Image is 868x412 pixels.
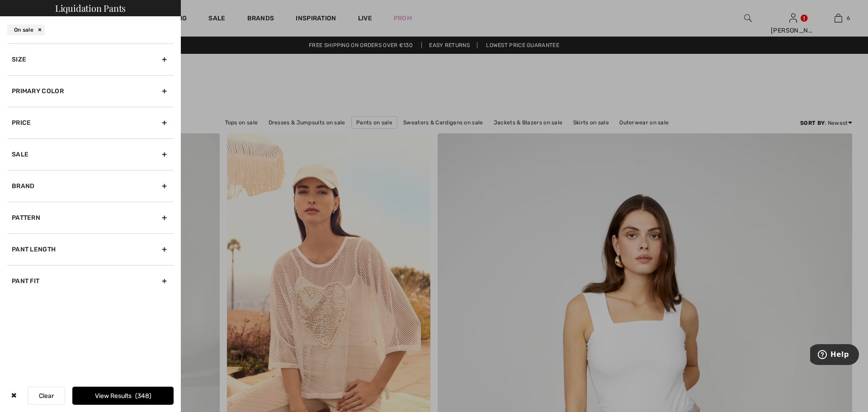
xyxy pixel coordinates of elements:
[7,233,174,265] div: Pant Length
[28,387,65,405] button: Clear
[7,43,174,75] div: Size
[7,75,174,107] div: Primary Color
[7,107,174,138] div: Price
[7,170,174,202] div: Brand
[7,24,45,35] div: On sale
[7,265,174,297] div: Pant Fit
[72,387,174,405] button: View Results348
[135,392,151,400] span: 348
[7,387,20,405] div: ✖
[7,202,174,233] div: Pattern
[810,344,859,367] iframe: Opens a widget where you can find more information
[7,138,174,170] div: Sale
